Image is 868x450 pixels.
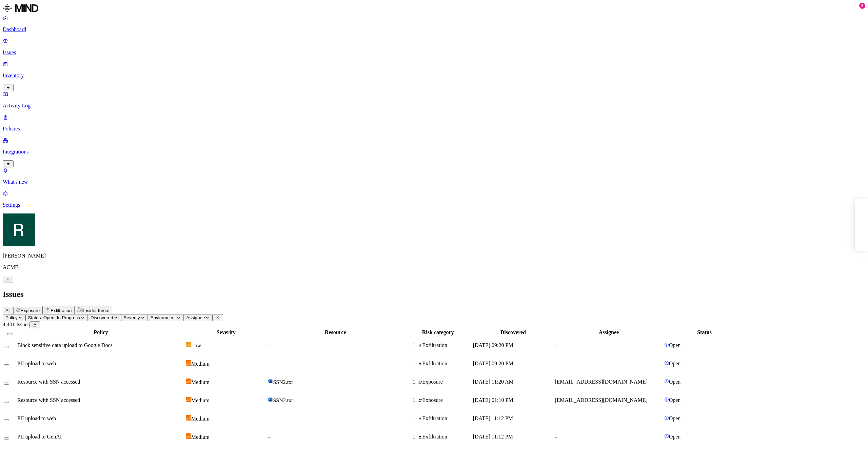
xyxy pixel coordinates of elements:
p: Settings [3,202,865,208]
span: – [555,342,557,348]
span: – [268,342,270,348]
span: – [268,415,270,421]
button: Select row [4,401,9,403]
button: Select row [4,437,9,439]
div: Assignee [555,329,663,335]
p: Inventory [3,73,865,79]
p: ACME [3,264,865,270]
span: Open [669,342,681,348]
span: Low [191,343,201,348]
p: What's new [3,179,865,185]
button: Select row [4,383,9,385]
div: 6 [859,3,865,9]
span: Severity [124,315,140,320]
div: Exfiltration [418,361,472,367]
span: Medium [191,397,210,403]
img: severity-medium.svg [186,433,191,439]
p: Integrations [3,149,865,155]
img: status-open.svg [664,397,669,402]
img: severity-medium.svg [186,360,191,366]
div: Resource [268,329,403,335]
img: microsoft-word.svg [268,379,273,384]
div: Exposure [418,379,472,385]
img: MIND [3,3,38,14]
span: SSN2.txt [273,379,293,385]
span: Open [669,415,681,421]
span: [DATE] 09:20 PM [473,361,513,366]
button: Select row [4,419,9,421]
span: Resource with SSN accessed [17,379,80,385]
span: Open [669,379,681,385]
button: Select row [4,364,9,366]
h2: Issues [3,290,865,299]
div: Exfiltration [418,342,472,348]
span: Medium [191,379,210,385]
span: – [555,415,557,421]
span: Exposure [21,308,40,313]
div: Policy [17,329,184,335]
span: PII upload to GenAI [17,434,62,439]
span: Discovered [91,315,113,320]
img: severity-medium.svg [186,379,191,384]
button: Select all [7,333,13,335]
div: Exfiltration [418,434,472,440]
span: PII upload to web [17,361,56,366]
span: Open [669,361,681,366]
span: – [555,361,557,366]
span: All [5,308,11,313]
span: [EMAIL_ADDRESS][DOMAIN_NAME] [555,379,648,385]
span: – [268,434,270,439]
img: status-open.svg [664,434,669,438]
button: Select row [4,346,9,348]
span: – [555,434,557,439]
p: Activity Log [3,103,865,109]
span: Environment [151,315,176,320]
p: Policies [3,126,865,132]
span: 4,401 Issues [3,322,29,327]
span: Status: Open, In Progress [28,315,80,320]
span: SSN2.txt [273,397,293,403]
p: Issues [3,49,865,56]
span: [EMAIL_ADDRESS][DOMAIN_NAME] [555,397,648,403]
span: Open [669,434,681,439]
div: Status [664,329,745,335]
img: status-open.svg [664,379,669,384]
span: PII upload to web [17,415,56,421]
span: Open [669,397,681,403]
span: – [268,361,270,366]
img: severity-medium.svg [186,415,191,421]
img: Ron Rabinovich [3,213,35,246]
span: Exfiltration [51,308,72,313]
span: Assignee [186,315,205,320]
span: [DATE] 11:12 PM [473,415,513,421]
span: Insider threat [83,308,110,313]
img: microsoft-word.svg [268,397,273,402]
div: Discovered [473,329,554,335]
span: [DATE] 01:10 PM [473,397,513,403]
span: Policy [5,315,18,320]
div: Risk category [405,329,472,335]
span: [DATE] 09:20 PM [473,342,513,348]
img: severity-low.svg [186,342,191,347]
img: status-open.svg [664,361,669,365]
img: status-open.svg [664,342,669,347]
span: Medium [191,416,210,422]
span: [DATE] 11:12 PM [473,434,513,439]
div: Severity [186,329,267,335]
span: Block sensitive data upload to Google Docs [17,342,113,348]
span: Medium [191,361,210,367]
img: status-open.svg [664,415,669,420]
span: [DATE] 11:20 AM [473,379,514,385]
span: Medium [191,434,210,440]
img: severity-medium.svg [186,397,191,402]
div: Exfiltration [418,415,472,422]
div: Exposure [418,397,472,403]
span: Resource with SSN accessed [17,397,80,403]
p: Dashboard [3,26,865,33]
